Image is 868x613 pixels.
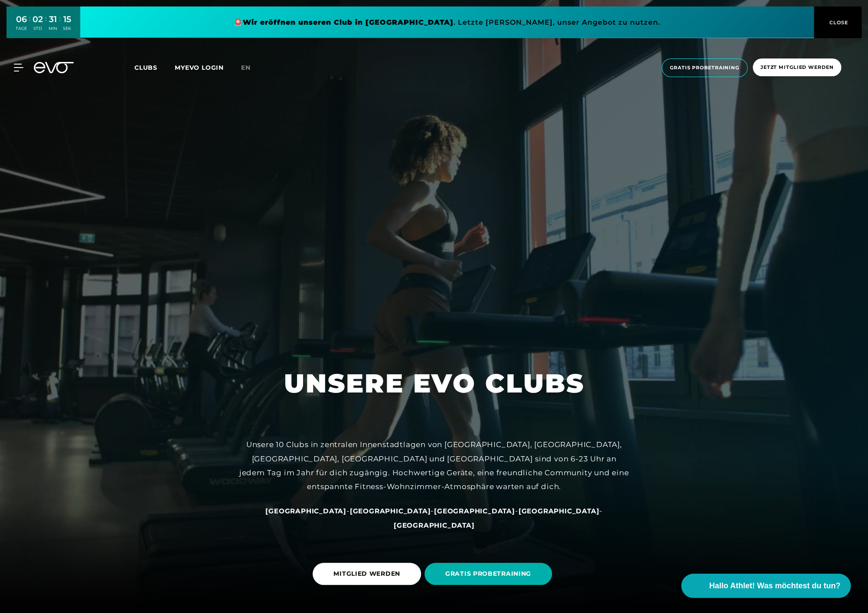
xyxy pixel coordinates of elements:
div: - - - - [239,504,629,532]
a: Jetzt Mitglied werden [750,58,844,77]
span: MITGLIED WERDEN [333,569,400,578]
a: GRATIS PROBETRAINING [424,556,555,591]
div: : [59,14,61,37]
a: [GEOGRAPHIC_DATA] [518,506,599,515]
button: CLOSE [814,6,861,38]
div: : [29,14,30,37]
span: Clubs [134,64,157,71]
a: Gratis Probetraining [659,58,750,77]
div: STD [33,26,43,32]
span: Hallo Athlet! Was möchtest du tun? [709,580,840,592]
span: [GEOGRAPHIC_DATA] [394,521,475,529]
div: TAGE [16,26,27,32]
button: Hallo Athlet! Was möchtest du tun? [681,574,851,598]
div: SEK [63,26,71,32]
div: : [45,14,46,37]
a: MITGLIED WERDEN [313,556,424,591]
a: [GEOGRAPHIC_DATA] [265,506,346,515]
div: 02 [33,13,43,26]
h1: UNSERE EVO CLUBS [284,367,584,400]
a: MYEVO LOGIN [175,64,224,71]
div: MIN [49,26,57,32]
div: 06 [16,13,27,26]
a: en [241,63,261,73]
a: [GEOGRAPHIC_DATA] [434,506,515,515]
a: Clubs [134,63,175,71]
a: [GEOGRAPHIC_DATA] [394,521,475,529]
a: [GEOGRAPHIC_DATA] [350,506,431,515]
div: 15 [63,13,71,26]
div: Unsere 10 Clubs in zentralen Innenstadtlagen von [GEOGRAPHIC_DATA], [GEOGRAPHIC_DATA], [GEOGRAPHI... [239,438,629,493]
span: CLOSE [827,19,848,26]
span: Gratis Probetraining [670,64,739,71]
span: en [241,64,251,71]
span: GRATIS PROBETRAINING [445,569,531,578]
div: 31 [49,13,57,26]
span: Jetzt Mitglied werden [760,64,833,71]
